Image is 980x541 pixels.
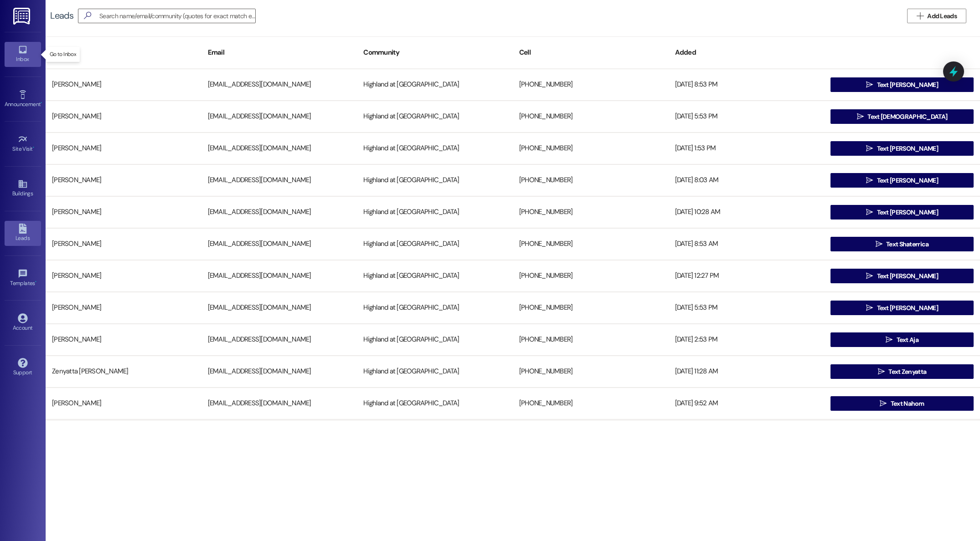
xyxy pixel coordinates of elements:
div: Highland at [GEOGRAPHIC_DATA] [357,139,513,158]
a: Inbox [5,42,41,66]
p: Go to Inbox [50,51,76,58]
div: [PHONE_NUMBER] [513,362,669,381]
span: Text Aja [897,335,918,345]
i:  [880,400,887,407]
div: [PHONE_NUMBER] [513,203,669,221]
i:  [866,81,873,88]
span: Text Nahom [891,399,924,408]
a: Account [5,311,41,335]
button: Text [PERSON_NAME] [830,269,974,283]
button: Text Aja [830,332,974,347]
button: Add Leads [907,9,966,23]
div: Highland at [GEOGRAPHIC_DATA] [357,331,513,349]
div: [PERSON_NAME] [46,331,201,349]
div: [PERSON_NAME] [46,139,201,158]
div: [PHONE_NUMBER] [513,394,669,413]
div: [PHONE_NUMBER] [513,107,669,126]
span: Text [PERSON_NAME] [877,303,938,313]
div: [DATE] 8:53 AM [669,235,825,253]
div: [EMAIL_ADDRESS][DOMAIN_NAME] [201,362,357,381]
div: [EMAIL_ADDRESS][DOMAIN_NAME] [201,76,357,94]
span: Text [DEMOGRAPHIC_DATA] [867,112,947,122]
div: [EMAIL_ADDRESS][DOMAIN_NAME] [201,171,357,189]
div: [EMAIL_ADDRESS][DOMAIN_NAME] [201,107,357,126]
div: [DATE] 10:28 AM [669,203,825,221]
div: [PHONE_NUMBER] [513,76,669,94]
div: [DATE] 11:28 AM [669,362,825,381]
button: Text [PERSON_NAME] [830,77,974,92]
div: Highland at [GEOGRAPHIC_DATA] [357,203,513,221]
i:  [866,145,873,152]
div: [EMAIL_ADDRESS][DOMAIN_NAME] [201,203,357,221]
div: [PERSON_NAME] [46,299,201,317]
div: [DATE] 2:53 PM [669,331,825,349]
i:  [857,113,864,120]
button: Text Shaterrica [830,237,974,251]
div: [PHONE_NUMBER] [513,267,669,285]
div: Leads [50,11,73,20]
div: Highland at [GEOGRAPHIC_DATA] [357,299,513,317]
div: [PERSON_NAME] [46,267,201,285]
div: [PERSON_NAME] [46,76,201,94]
i:  [878,368,885,375]
div: [PERSON_NAME] [46,171,201,189]
span: Text [PERSON_NAME] [877,208,938,217]
div: Zenyatta [PERSON_NAME] [46,362,201,381]
span: • [41,100,42,106]
div: [PHONE_NUMBER] [513,139,669,158]
div: [DATE] 8:53 PM [669,76,825,94]
button: Text Nahom [830,396,974,411]
i:  [866,272,873,280]
div: Highland at [GEOGRAPHIC_DATA] [357,76,513,94]
span: Text [PERSON_NAME] [877,176,938,185]
div: [EMAIL_ADDRESS][DOMAIN_NAME] [201,331,357,349]
span: Text [PERSON_NAME] [877,80,938,90]
a: Templates • [5,266,41,291]
button: Text [PERSON_NAME] [830,301,974,315]
div: [EMAIL_ADDRESS][DOMAIN_NAME] [201,267,357,285]
div: [EMAIL_ADDRESS][DOMAIN_NAME] [201,394,357,413]
i:  [866,177,873,184]
button: Text [PERSON_NAME] [830,173,974,188]
i:  [866,304,873,311]
a: Support [5,355,41,380]
div: Highland at [GEOGRAPHIC_DATA] [357,107,513,126]
a: Site Visit • [5,132,41,156]
div: Added [669,41,825,64]
i:  [866,209,873,216]
span: Text Zenyatta [888,367,926,377]
button: Text Zenyatta [830,364,974,379]
div: [PHONE_NUMBER] [513,331,669,349]
span: Text [PERSON_NAME] [877,144,938,153]
button: Text [DEMOGRAPHIC_DATA] [830,109,974,124]
img: ResiDesk Logo [13,8,32,25]
div: [DATE] 12:27 PM [669,267,825,285]
i:  [80,11,95,20]
div: [EMAIL_ADDRESS][DOMAIN_NAME] [201,299,357,317]
div: [PERSON_NAME] [46,394,201,413]
div: Highland at [GEOGRAPHIC_DATA] [357,362,513,381]
div: [EMAIL_ADDRESS][DOMAIN_NAME] [201,139,357,158]
div: Highland at [GEOGRAPHIC_DATA] [357,235,513,253]
i:  [917,12,923,20]
div: [DATE] 8:03 AM [669,171,825,189]
div: Email [201,41,357,64]
div: Community [357,41,513,64]
div: Highland at [GEOGRAPHIC_DATA] [357,171,513,189]
div: [PHONE_NUMBER] [513,235,669,253]
a: Buildings [5,176,41,201]
span: • [33,144,34,151]
div: [PHONE_NUMBER] [513,171,669,189]
div: [PERSON_NAME] [46,107,201,126]
div: [DATE] 1:53 PM [669,139,825,158]
span: Text Shaterrica [886,240,929,249]
span: Add Leads [927,11,957,21]
div: [DATE] 5:53 PM [669,299,825,317]
button: Text [PERSON_NAME] [830,205,974,219]
div: [PERSON_NAME] [46,235,201,253]
div: [PERSON_NAME] [46,203,201,221]
i:  [876,240,882,248]
div: [EMAIL_ADDRESS][DOMAIN_NAME] [201,235,357,253]
a: Leads [5,221,41,245]
i:  [886,336,892,343]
